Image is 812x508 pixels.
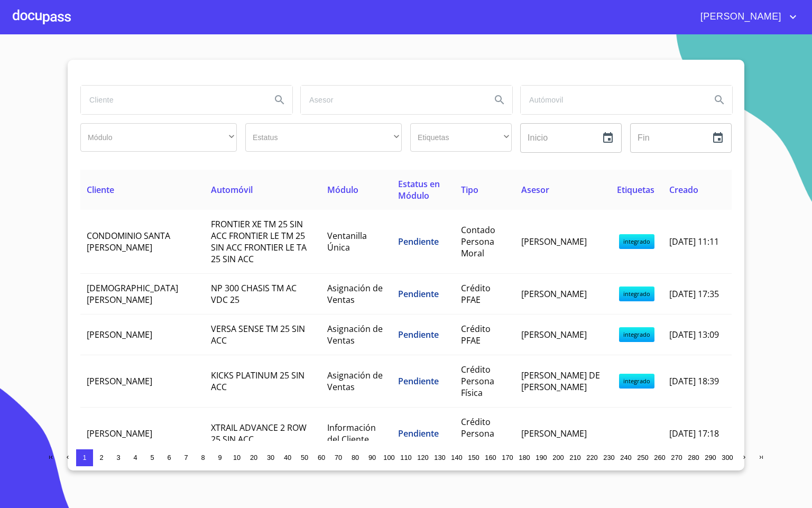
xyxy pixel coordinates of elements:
[211,323,305,346] span: VERSA SENSE TM 25 SIN ACC
[634,449,651,466] button: 250
[364,449,381,466] button: 90
[619,287,654,301] span: integrado
[267,87,292,113] button: Search
[352,454,359,461] span: 80
[533,449,550,466] button: 190
[417,454,428,461] span: 120
[93,449,110,466] button: 2
[250,454,257,461] span: 20
[211,218,307,265] span: FRONTIER XE TM 25 SIN ACC FRONTIER LE TM 25 SIN ACC FRONTIER LE TA 25 SIN ACC
[81,86,263,114] input: search
[301,86,483,114] input: search
[87,282,178,306] span: [DEMOGRAPHIC_DATA][PERSON_NAME]
[688,454,699,461] span: 280
[567,449,584,466] button: 210
[116,454,120,461] span: 3
[99,454,103,461] span: 2
[707,87,732,113] button: Search
[461,364,494,399] span: Crédito Persona Física
[262,449,279,466] button: 30
[381,449,398,466] button: 100
[654,454,665,461] span: 260
[110,449,127,466] button: 3
[347,449,364,466] button: 80
[184,454,188,461] span: 7
[279,449,296,466] button: 40
[434,454,445,461] span: 130
[465,449,482,466] button: 150
[150,454,154,461] span: 5
[487,87,512,113] button: Search
[502,454,513,461] span: 170
[296,449,313,466] button: 50
[617,449,634,466] button: 240
[233,454,241,461] span: 10
[669,329,719,340] span: [DATE] 13:09
[327,370,383,393] span: Asignación de Ventas
[80,123,237,152] div: ​
[552,454,564,461] span: 200
[569,454,580,461] span: 210
[722,454,733,461] span: 300
[550,449,567,466] button: 200
[368,454,376,461] span: 90
[584,449,601,466] button: 220
[619,234,654,249] span: integrado
[461,184,478,196] span: Tipo
[485,454,496,461] span: 160
[431,449,448,466] button: 130
[521,329,587,340] span: [PERSON_NAME]
[335,454,342,461] span: 70
[617,184,654,196] span: Etiquetas
[301,454,308,461] span: 50
[87,375,152,387] span: [PERSON_NAME]
[127,449,144,466] button: 4
[521,184,549,196] span: Asesor
[410,123,512,152] div: ​
[330,449,347,466] button: 70
[619,374,654,389] span: integrado
[327,422,376,445] span: Información del Cliente
[195,449,211,466] button: 8
[414,449,431,466] button: 120
[398,178,440,201] span: Estatus en Módulo
[245,449,262,466] button: 20
[398,428,439,439] span: Pendiente
[519,454,530,461] span: 180
[398,288,439,300] span: Pendiente
[521,288,587,300] span: [PERSON_NAME]
[398,329,439,340] span: Pendiente
[685,449,702,466] button: 280
[87,329,152,340] span: [PERSON_NAME]
[448,449,465,466] button: 140
[521,370,600,393] span: [PERSON_NAME] DE [PERSON_NAME]
[705,454,716,461] span: 290
[461,323,491,346] span: Crédito PFAE
[499,449,516,466] button: 170
[620,454,631,461] span: 240
[211,282,297,306] span: NP 300 CHASIS TM AC VDC 25
[245,123,402,152] div: ​
[167,454,171,461] span: 6
[87,230,170,253] span: CONDOMINIO SANTA [PERSON_NAME]
[211,184,253,196] span: Automóvil
[327,282,383,306] span: Asignación de Ventas
[516,449,533,466] button: 180
[201,454,205,461] span: 8
[669,288,719,300] span: [DATE] 17:35
[318,454,325,461] span: 60
[637,454,648,461] span: 250
[671,454,682,461] span: 270
[313,449,330,466] button: 60
[521,236,587,247] span: [PERSON_NAME]
[211,449,228,466] button: 9
[133,454,137,461] span: 4
[461,282,491,306] span: Crédito PFAE
[693,8,799,25] button: account of current user
[398,449,414,466] button: 110
[327,323,383,346] span: Asignación de Ventas
[669,184,698,196] span: Creado
[82,454,86,461] span: 1
[719,449,736,466] button: 300
[161,449,178,466] button: 6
